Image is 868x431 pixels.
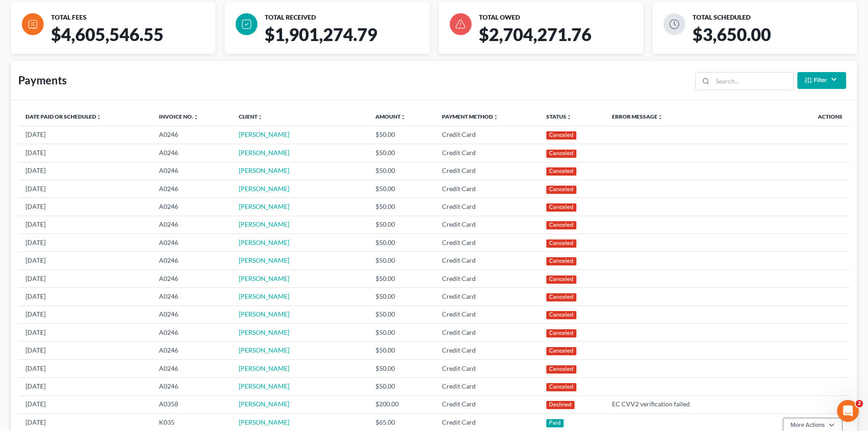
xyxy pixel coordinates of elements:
div: TOTAL RECEIVED [265,13,426,22]
td: Credit Card [435,288,539,306]
i: unfold_more [657,114,663,120]
td: $50.00 [368,216,435,234]
td: A0246 [152,288,231,306]
td: Credit Card [435,378,539,395]
img: icon-clock-d73164eb2ae29991c6cfd87df313ee0fe99a8f842979cbe5c34fb2ad7dc89896.svg [663,13,685,35]
div: $4,605,546.55 [47,24,223,54]
td: Credit Card [435,342,539,359]
a: [PERSON_NAME] [239,310,289,318]
a: [PERSON_NAME] [239,364,289,372]
td: [DATE] [18,324,152,342]
div: Canceled [546,275,576,284]
a: [PERSON_NAME] [239,166,289,174]
button: Filter [797,72,846,89]
a: [PERSON_NAME] [239,346,289,354]
iframe: Intercom live chat [837,400,859,422]
div: Canceled [546,221,576,229]
td: $50.00 [368,126,435,144]
div: Canceled [546,311,576,319]
td: A0246 [152,324,231,342]
a: [PERSON_NAME] [239,292,289,300]
td: Credit Card [435,270,539,287]
td: A0246 [152,180,231,197]
td: A0246 [152,342,231,359]
img: icon-danger-e58c4ab046b7aead248db79479122951d35969c85d4bc7e3c99ded9e97da88b9.svg [450,13,472,35]
td: $50.00 [368,144,435,162]
td: EC CVV2 verification failed [605,395,741,413]
td: $200.00 [368,395,435,413]
a: Statusunfold_more [546,113,572,120]
i: unfold_more [257,114,263,120]
td: [DATE] [18,359,152,377]
td: A0246 [152,216,231,234]
a: [PERSON_NAME] [239,382,289,390]
a: [PERSON_NAME] [239,220,289,228]
td: A0246 [152,270,231,287]
div: TOTAL SCHEDULED [693,13,853,22]
a: [PERSON_NAME] [239,149,289,156]
td: [DATE] [18,288,152,306]
td: [DATE] [18,180,152,197]
td: $50.00 [368,270,435,287]
td: A0246 [152,162,231,180]
td: [DATE] [18,198,152,216]
a: [PERSON_NAME] [239,400,289,408]
td: Credit Card [435,395,539,413]
img: icon-file-b29cf8da5eedfc489a46aaea687006073f244b5a23b9e007f89f024b0964413f.svg [22,13,44,35]
td: A0246 [152,378,231,395]
td: $50.00 [368,324,435,342]
td: Credit Card [435,324,539,342]
td: Credit Card [435,198,539,216]
td: [DATE] [18,216,152,234]
div: Canceled [546,203,576,212]
div: Canceled [546,329,576,338]
td: [DATE] [18,126,152,144]
a: Payment Methodunfold_more [442,113,498,120]
a: Amountunfold_more [375,113,406,120]
span: 2 [856,400,863,407]
a: Date Paid or Scheduledunfold_more [26,113,102,120]
td: [DATE] [18,395,152,413]
a: [PERSON_NAME] [239,239,289,246]
td: Credit Card [435,144,539,162]
td: Credit Card [435,126,539,144]
a: [PERSON_NAME] [239,185,289,192]
a: [PERSON_NAME] [239,418,289,426]
td: $50.00 [368,234,435,252]
i: unfold_more [193,114,199,120]
i: unfold_more [493,114,498,120]
td: $50.00 [368,359,435,377]
td: A0246 [152,252,231,270]
a: [PERSON_NAME] [239,130,289,138]
td: A0246 [152,126,231,144]
td: $50.00 [368,378,435,395]
td: A0358 [152,395,231,413]
td: [DATE] [18,234,152,252]
div: Canceled [546,186,576,194]
div: Canceled [546,167,576,176]
a: Invoice No.unfold_more [159,113,199,120]
td: Credit Card [435,306,539,323]
td: [DATE] [18,378,152,395]
div: $3,650.00 [689,24,864,54]
td: A0246 [152,234,231,252]
td: $50.00 [368,198,435,216]
div: Canceled [546,293,576,301]
a: [PERSON_NAME] [239,275,289,282]
td: Credit Card [435,234,539,252]
td: $50.00 [368,342,435,359]
input: Search... [713,73,793,90]
a: [PERSON_NAME] [239,256,289,264]
i: unfold_more [96,114,102,120]
td: A0246 [152,306,231,323]
i: unfold_more [401,114,406,120]
div: Declined [546,401,575,409]
div: $1,901,274.79 [261,24,437,54]
td: A0246 [152,198,231,216]
td: $50.00 [368,162,435,180]
div: Canceled [546,347,576,355]
a: Error Messageunfold_more [612,113,663,120]
div: Canceled [546,257,576,265]
td: [DATE] [18,162,152,180]
td: $50.00 [368,252,435,270]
